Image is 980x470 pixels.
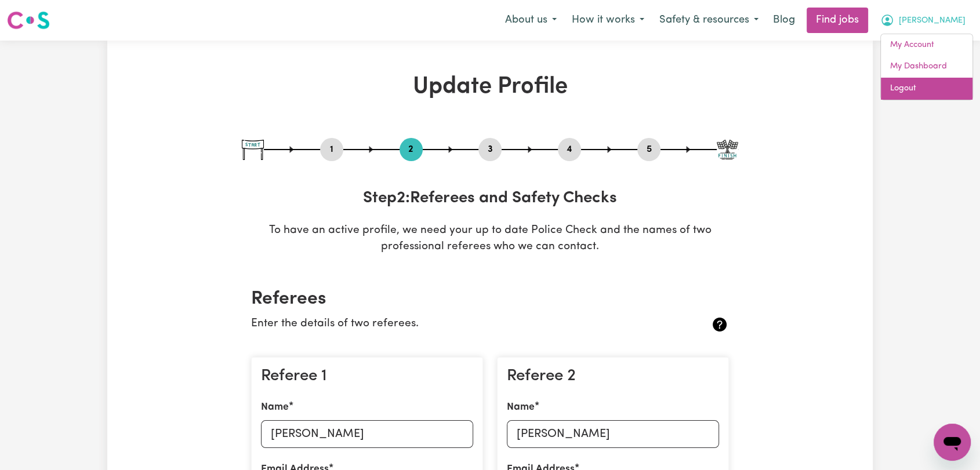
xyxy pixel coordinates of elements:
iframe: Button to launch messaging window [934,424,971,461]
label: Name [261,400,289,415]
div: My Account [880,34,973,100]
a: Blog [766,8,802,33]
button: Safety & resources [652,8,766,32]
h3: Step 2 : Referees and Safety Checks [242,189,738,209]
label: Name [507,400,535,415]
a: My Dashboard [881,56,972,78]
button: Go to step 5 [637,142,660,157]
h1: Update Profile [242,73,738,101]
a: My Account [881,34,972,56]
button: Go to step 3 [478,142,502,157]
h3: Referee 2 [507,367,719,387]
button: How it works [564,8,652,32]
button: Go to step 1 [320,142,343,157]
a: Logout [881,78,972,100]
button: My Account [873,8,973,32]
a: Careseekers logo [7,7,50,34]
button: Go to step 2 [400,142,423,157]
span: [PERSON_NAME] [899,14,966,27]
h2: Referees [251,288,729,310]
a: Find jobs [807,8,868,33]
img: Careseekers logo [7,10,50,31]
button: About us [498,8,564,32]
p: To have an active profile, we need your up to date Police Check and the names of two professional... [242,223,738,256]
p: Enter the details of two referees. [251,316,649,333]
button: Go to step 4 [558,142,581,157]
h3: Referee 1 [261,367,473,387]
